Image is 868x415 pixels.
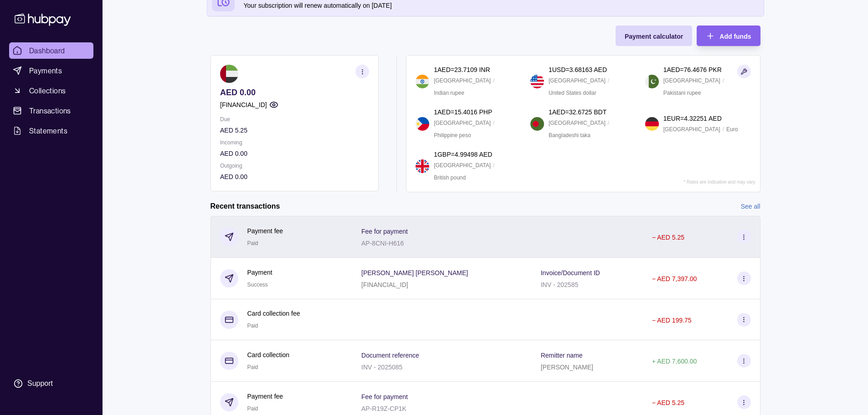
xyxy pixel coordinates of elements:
[244,0,759,10] p: Your subscription will renew automatically on [DATE]
[247,323,258,329] span: Paid
[9,62,93,79] a: Payments
[652,358,697,365] p: + AED 7,600.00
[541,364,593,371] p: [PERSON_NAME]
[220,100,267,110] p: [FINANCIAL_ID]
[211,201,280,211] h2: Recent transactions
[9,123,93,139] a: Statements
[549,118,606,128] p: [GEOGRAPHIC_DATA]
[541,269,600,277] p: Invoice/Document ID
[663,124,720,134] p: [GEOGRAPHIC_DATA]
[530,117,544,131] img: bd
[247,308,300,318] p: Card collection fee
[741,201,760,211] a: See all
[493,160,494,170] p: /
[541,352,583,359] p: Remitter name
[361,281,408,288] p: [FINANCIAL_ID]
[652,317,692,324] p: − AED 199.75
[549,107,606,117] p: 1 AED = 32.6725 BDT
[361,240,404,247] p: AP-8CNI-H616
[29,85,66,96] span: Collections
[549,130,591,140] p: Bangladeshi taka
[220,149,369,159] p: AED 0.00
[652,234,684,241] p: − AED 5.25
[220,172,369,182] p: AED 0.00
[616,26,692,46] button: Payment calculator
[645,75,659,88] img: pk
[434,107,492,117] p: 1 AED = 15.4016 PHP
[723,76,724,86] p: /
[434,65,490,75] p: 1 AED = 23.7109 INR
[434,173,466,183] p: British pound
[416,159,429,173] img: gb
[663,76,720,86] p: [GEOGRAPHIC_DATA]
[493,76,494,86] p: /
[361,352,419,359] p: Document reference
[247,364,258,370] span: Paid
[29,125,67,136] span: Statements
[247,267,272,277] p: Payment
[726,124,738,134] p: Euro
[652,399,684,406] p: − AED 5.25
[247,391,283,401] p: Payment fee
[220,138,369,148] p: Incoming
[247,282,268,288] span: Success
[663,65,722,75] p: 1 AED = 76.4676 PKR
[29,65,62,76] span: Payments
[220,65,238,83] img: ae
[29,45,65,56] span: Dashboard
[247,405,258,412] span: Paid
[247,240,258,246] span: Paid
[493,118,494,128] p: /
[27,379,53,389] div: Support
[434,88,464,98] p: Indian rupee
[434,130,471,140] p: Philippine peso
[247,350,290,360] p: Card collection
[683,179,755,184] p: * Rates are indicative and may vary
[220,161,369,171] p: Outgoing
[663,88,701,98] p: Pakistani rupee
[220,87,369,97] p: AED 0.00
[9,82,93,99] a: Collections
[549,88,596,98] p: United States dollar
[541,281,579,288] p: INV - 202585
[434,76,491,86] p: [GEOGRAPHIC_DATA]
[361,405,406,412] p: AP-R19Z-CP1K
[416,117,429,131] img: ph
[723,124,724,134] p: /
[361,228,408,235] p: Fee for payment
[608,76,609,86] p: /
[608,118,609,128] p: /
[434,118,491,128] p: [GEOGRAPHIC_DATA]
[697,26,760,46] button: Add funds
[29,105,71,116] span: Transactions
[645,117,659,131] img: de
[220,114,369,124] p: Due
[416,75,429,88] img: in
[220,125,369,135] p: AED 5.25
[9,374,93,393] a: Support
[361,269,468,277] p: [PERSON_NAME] [PERSON_NAME]
[530,75,544,88] img: us
[434,160,491,170] p: [GEOGRAPHIC_DATA]
[549,65,607,75] p: 1 USD = 3.68163 AED
[9,102,93,119] a: Transactions
[247,226,283,236] p: Payment fee
[625,33,683,40] span: Payment calculator
[663,113,722,123] p: 1 EUR = 4.32251 AED
[652,275,697,282] p: − AED 7,397.00
[9,42,93,59] a: Dashboard
[434,149,492,159] p: 1 GBP = 4.99498 AED
[549,76,606,86] p: [GEOGRAPHIC_DATA]
[719,33,751,40] span: Add funds
[361,393,408,400] p: Fee for payment
[361,364,402,371] p: INV - 2025085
